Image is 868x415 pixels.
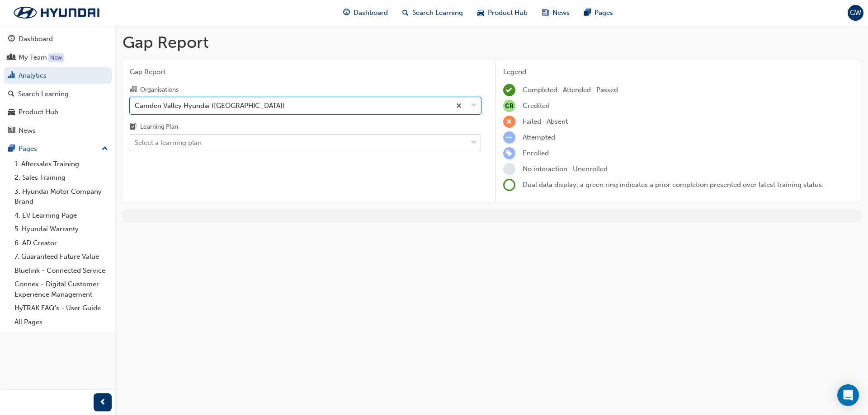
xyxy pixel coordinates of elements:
span: organisation-icon [130,86,137,94]
a: news-iconNews [535,4,577,22]
a: News [4,122,112,139]
div: Organisations [140,85,179,94]
span: null-icon [503,100,515,112]
span: pages-icon [584,7,591,19]
span: GW [850,8,861,18]
a: 4. EV Learning Page [11,209,112,223]
span: people-icon [8,54,15,62]
a: HyTRAK FAQ's - User Guide [11,301,112,315]
span: Gap Report [130,67,481,77]
span: Completed · Attended · Passed [523,86,618,94]
div: Camden Valley Hyundai ([GEOGRAPHIC_DATA]) [135,100,285,111]
h1: Gap Report [123,33,861,52]
span: search-icon [402,7,409,19]
a: car-iconProduct Hub [470,4,535,22]
div: Tooltip anchor [48,53,64,62]
span: learningRecordVerb_COMPLETE-icon [503,84,515,96]
span: Attempted [523,133,555,141]
button: GW [848,5,863,21]
span: News [552,8,570,18]
span: learningplan-icon [130,123,137,131]
span: car-icon [8,108,15,117]
span: news-icon [8,127,15,135]
span: Dual data display; a green ring indicates a prior completion presented over latest training status. [523,181,824,189]
a: 6. AD Creator [11,236,112,250]
span: pages-icon [8,145,15,153]
span: guage-icon [343,7,350,19]
a: My Team [4,49,112,66]
a: Product Hub [4,104,112,121]
div: Product Hub [19,107,58,117]
button: Pages [4,140,112,157]
a: guage-iconDashboard [336,4,395,22]
span: prev-icon [99,397,106,408]
span: car-icon [477,7,484,19]
a: 1. Aftersales Training [11,157,112,171]
div: Open Intercom Messenger [837,384,859,406]
a: 2. Sales Training [11,171,112,185]
span: Dashboard [354,8,388,18]
span: learningRecordVerb_ENROLL-icon [503,147,515,159]
a: Bluelink - Connected Service [11,264,112,278]
div: News [19,126,36,136]
a: 5. Hyundai Warranty [11,222,112,236]
div: Select a learning plan [135,138,202,148]
a: 3. Hyundai Motor Company Brand [11,185,112,209]
a: Analytics [4,67,112,84]
a: pages-iconPages [577,4,620,22]
span: Product Hub [488,8,528,18]
a: All Pages [11,315,112,329]
a: Dashboard [4,31,112,47]
div: Learning Plan [140,122,178,131]
span: Search Learning [412,8,463,18]
div: My Team [19,52,47,63]
a: Connex - Digital Customer Experience Management [11,277,112,301]
button: DashboardMy TeamAnalyticsSearch LearningProduct HubNews [4,29,112,140]
span: Pages [594,8,613,18]
span: search-icon [8,90,14,98]
div: Dashboard [19,34,53,44]
div: Search Learning [18,89,69,99]
img: Trak [5,3,108,22]
span: chart-icon [8,72,15,80]
span: No interaction · Unenrolled [523,165,608,173]
a: 7. Guaranteed Future Value [11,250,112,264]
div: Pages [19,144,37,154]
span: guage-icon [8,35,15,43]
div: Legend [503,67,854,77]
span: up-icon [102,143,108,155]
a: search-iconSearch Learning [395,4,470,22]
a: Search Learning [4,86,112,103]
span: Credited [523,102,550,110]
span: learningRecordVerb_ATTEMPT-icon [503,131,515,144]
span: down-icon [471,100,477,112]
span: down-icon [471,137,477,149]
span: learningRecordVerb_FAIL-icon [503,116,515,128]
span: news-icon [542,7,549,19]
span: Failed · Absent [523,117,568,126]
span: learningRecordVerb_NONE-icon [503,163,515,175]
span: Enrolled [523,149,549,157]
